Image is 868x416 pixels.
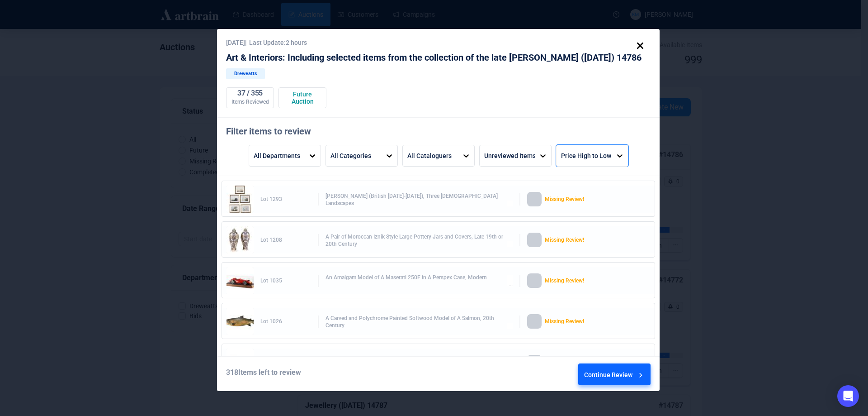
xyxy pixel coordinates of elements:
[330,148,371,163] div: All Categories
[584,364,645,388] div: Continue Review
[226,186,254,213] img: 1293_1.jpg
[254,148,300,163] div: All Departments
[260,192,311,206] div: Lot 1293
[283,91,322,105] div: Future Auction
[226,308,254,335] img: 1026_1.jpg
[484,148,536,163] div: Unreviewed Items
[226,349,254,376] img: 1316_1.jpg
[226,127,651,140] div: Filter items to review
[226,267,254,294] img: 1035_1.jpg
[561,148,611,163] div: Price High to Low
[545,273,618,288] div: Missing Review!
[226,53,651,63] div: Art & Interiors: Including selected items from the collection of the late [PERSON_NAME] ([DATE]) ...
[325,315,512,329] div: A Carved and Polychrome Painted Softwood Model of A Salmon, 20th Century
[837,385,859,407] div: Open Intercom Messenger
[545,314,618,329] div: Missing Review!
[226,368,331,379] div: 318 Items left to review
[545,233,618,247] div: Missing Review!
[226,68,265,79] div: Dreweatts
[260,315,311,329] div: Lot 1026
[226,99,274,106] div: Items Reviewed
[260,274,311,288] div: Lot 1035
[325,274,512,288] div: An Amalgam Model of A Maserati 250F in A Perspex Case, Modern
[325,233,512,247] div: A Pair of Moroccan Iznik Style Large Pottery Jars and Covers, Late 19th or 20th Century
[325,355,512,369] div: A Silver-Bronze and Glass Topped Coffee Table, Circa [DATE]
[407,148,452,163] div: All Cataloguers
[226,38,651,47] div: [DATE] | Last Update: 2 hours
[226,88,274,99] div: 37 / 355
[545,192,618,206] div: Missing Review!
[578,363,651,385] button: Continue Review
[545,355,618,369] div: Missing Review!
[260,355,311,369] div: Lot 1316
[226,226,254,253] img: 1208_1.jpg
[325,192,512,206] div: [PERSON_NAME] (British [DATE]-[DATE]), Three [DEMOGRAPHIC_DATA] Landscapes
[260,233,311,247] div: Lot 1208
